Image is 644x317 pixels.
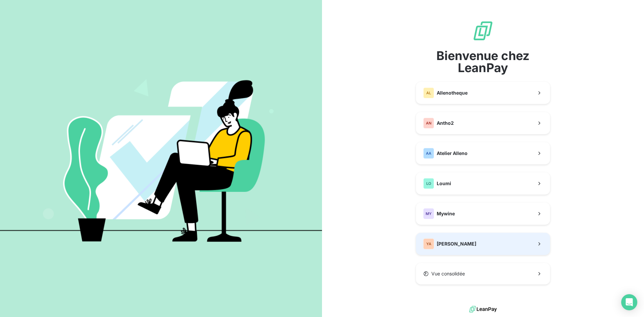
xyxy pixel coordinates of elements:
span: Loumi [437,180,451,187]
button: LOLoumi [416,172,550,195]
img: logo [469,304,497,314]
span: Mywine [437,210,455,217]
span: Vue consolidée [431,270,465,277]
div: AN [423,118,434,128]
span: Bienvenue chez LeanPay [416,50,550,74]
span: Allenotheque [437,90,468,96]
button: YA[PERSON_NAME] [416,233,550,255]
div: AA [423,148,434,159]
div: MY [423,208,434,219]
div: Open Intercom Messenger [621,294,637,310]
div: YA [423,239,434,249]
div: AL [423,88,434,98]
img: logo sigle [472,20,494,42]
button: Vue consolidée [416,263,550,284]
span: [PERSON_NAME] [437,241,476,247]
span: Atelier Alleno [437,150,468,157]
div: LO [423,178,434,189]
button: ALAllenotheque [416,82,550,104]
button: AAAtelier Alleno [416,142,550,164]
button: ANAntho2 [416,112,550,134]
span: Antho2 [437,120,454,126]
button: MYMywine [416,203,550,225]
